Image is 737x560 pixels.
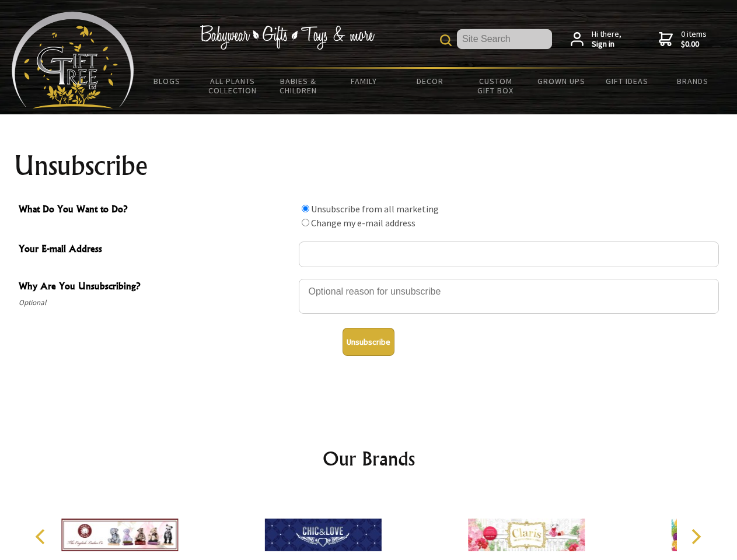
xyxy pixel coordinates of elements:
label: Change my e-mail address [311,217,415,229]
span: 0 items [681,29,707,50]
a: Family [331,69,397,93]
input: Your E-mail Address [299,242,719,267]
button: Unsubscribe [343,328,394,356]
h1: Unsubscribe [14,152,724,180]
a: Custom Gift Box [463,69,529,103]
span: Hi there, [592,29,621,50]
a: Brands [660,69,726,93]
button: Previous [29,524,55,549]
strong: $0.00 [681,39,707,50]
span: Optional [19,296,293,310]
input: What Do You Want to Do? [302,219,309,226]
a: Hi there,Sign in [571,29,621,50]
a: All Plants Collection [200,69,266,103]
label: Unsubscribe from all marketing [311,203,439,215]
input: Site Search [457,29,552,49]
a: 0 items$0.00 [659,29,707,50]
a: Babies & Children [266,69,331,103]
a: BLOGS [134,69,200,93]
a: Gift Ideas [594,69,660,93]
img: product search [440,34,452,46]
textarea: Why Are You Unsubscribing? [299,279,719,314]
a: Decor [397,69,463,93]
h2: Our Brands [23,444,714,473]
img: Babywear - Gifts - Toys & more [200,25,375,50]
button: Next [683,524,708,549]
input: What Do You Want to Do? [302,205,309,212]
img: Babyware - Gifts - Toys and more... [12,12,134,108]
span: Why Are You Unsubscribing? [19,279,293,296]
strong: Sign in [592,39,621,50]
a: Grown Ups [528,69,594,93]
span: What Do You Want to Do? [19,202,293,219]
span: Your E-mail Address [19,242,293,258]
